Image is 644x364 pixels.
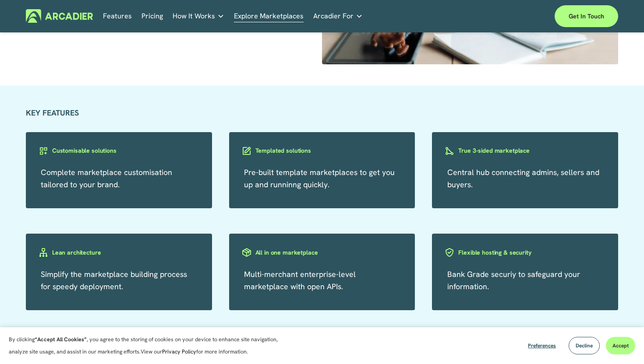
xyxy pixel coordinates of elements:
span: Decline [576,342,593,349]
strong: “Accept All Cookies” [35,336,87,343]
strong: KEY FEATURES [26,108,79,118]
a: Privacy Policy [162,348,196,355]
a: Get in touch [555,5,618,27]
a: folder dropdown [173,9,224,23]
a: All in one marketplace [229,246,415,257]
span: Preferences [528,342,556,349]
a: Flexible hosting & security [432,246,618,257]
a: Lean architecture [26,246,212,257]
a: Bank Grade securiy to safeguard your information. [447,269,580,291]
img: Arcadier [26,9,93,23]
h3: Flexible hosting & security [458,248,531,257]
h3: Lean architecture [52,248,101,257]
a: Explore Marketplaces [234,9,304,23]
span: How It Works [173,10,215,22]
a: Features [103,9,132,23]
a: folder dropdown [313,9,363,23]
a: True 3-sided marketplace [432,145,618,156]
a: Templated solutions [229,145,415,156]
h3: True 3-sided marketplace [458,147,530,155]
iframe: Chat Widget [600,322,644,364]
h3: Customisable solutions [52,147,117,155]
a: Simplify the marketplace building process for speedy deployment. [41,269,187,291]
h3: All in one marketplace [255,248,318,257]
h3: Templated solutions [255,147,311,155]
p: By clicking , you agree to the storing of cookies on your device to enhance site navigation, anal... [9,333,294,358]
button: Preferences [521,337,563,354]
span: Arcadier For [313,10,354,22]
button: Decline [569,337,600,354]
a: Pricing [142,9,163,23]
a: Multi-merchant enterprise-level marketplace with open APIs. [244,269,356,291]
a: Customisable solutions [26,145,212,156]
